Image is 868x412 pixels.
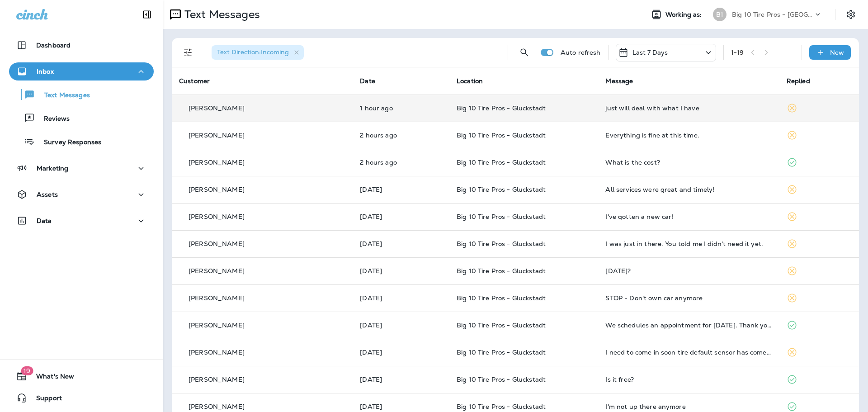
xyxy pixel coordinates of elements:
[787,77,810,85] span: Replied
[457,348,546,356] span: Big 10 Tire Pros - Gluckstadt
[632,49,668,56] p: Last 7 Days
[9,159,154,177] button: Marketing
[457,375,546,384] span: Big 10 Tire Pros - Gluckstadt
[27,394,62,405] span: Support
[457,403,546,411] span: Big 10 Tire Pros - Gluckstadt
[605,240,772,247] div: I was just in there. You told me I didn't need it yet.
[9,62,154,81] button: Inbox
[27,373,74,384] span: What's New
[360,186,442,193] p: Oct 13, 2025 09:51 AM
[189,376,245,383] p: [PERSON_NAME]
[457,185,546,194] span: Big 10 Tire Pros - Gluckstadt
[605,403,772,410] div: I'm not up there anymore
[457,158,546,166] span: Big 10 Tire Pros - Gluckstadt
[179,43,197,62] button: Filters
[37,191,58,198] p: Assets
[843,6,859,23] button: Settings
[189,349,245,356] p: [PERSON_NAME]
[360,104,442,112] p: Oct 14, 2025 11:51 AM
[360,403,442,410] p: Oct 10, 2025 10:26 AM
[35,91,90,100] p: Text Messages
[189,186,245,193] p: [PERSON_NAME]
[189,132,245,139] p: [PERSON_NAME]
[9,85,154,104] button: Text Messages
[9,212,154,230] button: Data
[457,131,546,139] span: Big 10 Tire Pros - Gluckstadt
[605,104,772,112] div: just will deal with what I have
[605,349,772,356] div: I need to come in soon tire default sensor has come on. Will make an appointment soon. Had two re...
[35,138,101,147] p: Survey Responses
[360,294,442,302] p: Oct 11, 2025 10:38 AM
[457,104,546,112] span: Big 10 Tire Pros - Gluckstadt
[457,267,546,275] span: Big 10 Tire Pros - Gluckstadt
[9,132,154,151] button: Survey Responses
[605,322,772,329] div: We schedules an appointment for this Monday. Thank you!
[9,367,154,385] button: 19What's New
[830,49,844,56] p: New
[605,294,772,302] div: STOP - Don't own car anymore
[9,389,154,407] button: Support
[9,185,154,204] button: Assets
[360,376,442,383] p: Oct 10, 2025 10:26 AM
[731,49,744,56] div: 1 - 19
[189,403,245,410] p: [PERSON_NAME]
[457,294,546,302] span: Big 10 Tire Pros - Gluckstadt
[457,321,546,329] span: Big 10 Tire Pros - Gluckstadt
[134,5,160,24] button: Collapse Sidebar
[605,159,772,166] div: What is the cost?
[9,36,154,54] button: Dashboard
[37,217,52,224] p: Data
[561,49,601,56] p: Auto refresh
[189,240,245,247] p: [PERSON_NAME]
[457,77,483,85] span: Location
[37,68,54,75] p: Inbox
[360,267,442,275] p: Oct 11, 2025 11:04 AM
[457,240,546,248] span: Big 10 Tire Pros - Gluckstadt
[189,159,245,166] p: [PERSON_NAME]
[360,159,442,166] p: Oct 14, 2025 10:19 AM
[605,213,772,220] div: I've gotten a new car!
[21,366,33,375] span: 19
[35,115,70,123] p: Reviews
[605,376,772,383] div: Is it free?
[179,77,210,85] span: Customer
[515,43,533,62] button: Search Messages
[360,322,442,329] p: Oct 11, 2025 10:20 AM
[665,11,704,19] span: Working as:
[360,349,442,356] p: Oct 10, 2025 10:27 AM
[181,8,260,21] p: Text Messages
[360,240,442,247] p: Oct 12, 2025 11:22 AM
[189,294,245,302] p: [PERSON_NAME]
[605,267,772,275] div: Tuesday?
[217,48,289,56] span: Text Direction : Incoming
[9,109,154,128] button: Reviews
[189,104,245,112] p: [PERSON_NAME]
[605,186,772,193] div: All services were great and timely!
[189,322,245,329] p: [PERSON_NAME]
[360,77,375,85] span: Date
[605,77,633,85] span: Message
[713,8,726,21] div: B1
[605,132,772,139] div: Everything is fine at this time.
[36,42,71,49] p: Dashboard
[189,213,245,220] p: [PERSON_NAME]
[457,213,546,221] span: Big 10 Tire Pros - Gluckstadt
[212,45,304,60] div: Text Direction:Incoming
[360,132,442,139] p: Oct 14, 2025 10:22 AM
[37,165,68,172] p: Marketing
[732,11,813,18] p: Big 10 Tire Pros - [GEOGRAPHIC_DATA]
[189,267,245,275] p: [PERSON_NAME]
[360,213,442,220] p: Oct 12, 2025 12:48 PM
